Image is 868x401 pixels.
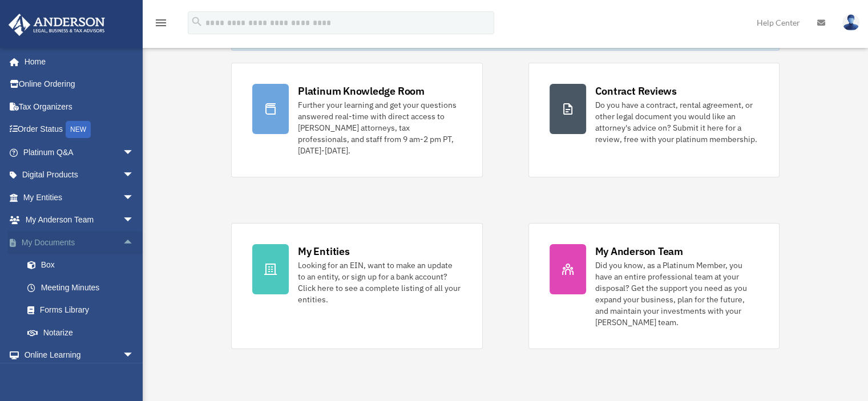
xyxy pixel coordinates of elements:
[8,50,146,73] a: Home
[595,260,758,328] div: Did you know, as a Platinum Member, you have an entire professional team at your disposal? Get th...
[16,299,151,322] a: Forms Library
[5,14,108,36] img: Anderson Advisors Platinum Portal
[595,84,677,98] div: Contract Reviews
[16,276,151,299] a: Meeting Minutes
[528,223,780,349] a: My Anderson Team Did you know, as a Platinum Member, you have an entire professional team at your...
[298,244,349,258] div: My Entities
[231,223,482,349] a: My Entities Looking for an EIN, want to make an update to an entity, or sign up for a bank accoun...
[16,254,151,277] a: Box
[123,209,146,232] span: arrow_drop_down
[8,73,151,96] a: Online Ordering
[123,164,146,187] span: arrow_drop_down
[8,164,151,187] a: Digital Productsarrow_drop_down
[8,141,151,164] a: Platinum Q&Aarrow_drop_down
[842,14,859,31] img: User Pic
[123,344,146,367] span: arrow_drop_down
[528,63,780,177] a: Contract Reviews Do you have a contract, rental agreement, or other legal document you would like...
[154,16,168,30] i: menu
[8,95,151,118] a: Tax Organizers
[8,344,151,367] a: Online Learningarrow_drop_down
[298,260,461,305] div: Looking for an EIN, want to make an update to an entity, or sign up for a bank account? Click her...
[123,231,146,254] span: arrow_drop_up
[154,20,168,30] a: menu
[595,99,758,145] div: Do you have a contract, rental agreement, or other legal document you would like an attorney's ad...
[298,99,461,156] div: Further your learning and get your questions answered real-time with direct access to [PERSON_NAM...
[8,118,151,141] a: Order StatusNEW
[298,84,425,98] div: Platinum Knowledge Room
[123,186,146,209] span: arrow_drop_down
[8,209,151,232] a: My Anderson Teamarrow_drop_down
[16,321,151,344] a: Notarize
[8,186,151,209] a: My Entitiesarrow_drop_down
[595,244,683,258] div: My Anderson Team
[123,141,146,164] span: arrow_drop_down
[231,63,482,177] a: Platinum Knowledge Room Further your learning and get your questions answered real-time with dire...
[66,121,91,138] div: NEW
[8,231,151,254] a: My Documentsarrow_drop_up
[191,15,203,28] i: search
